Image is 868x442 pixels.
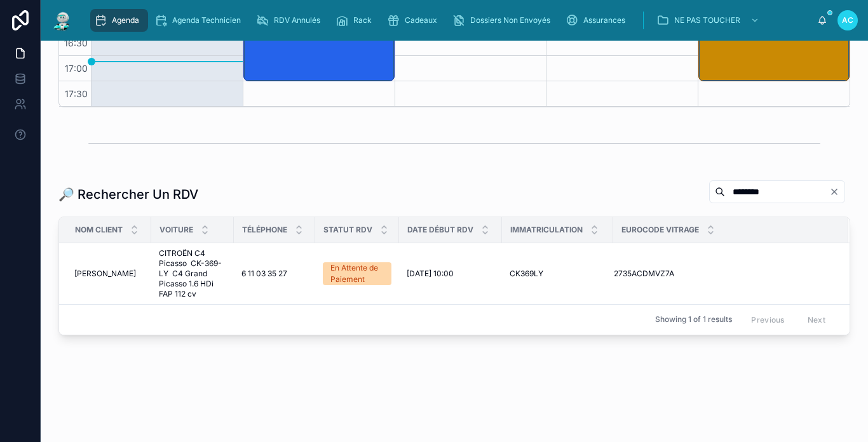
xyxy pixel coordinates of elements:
[510,225,583,235] span: Immatriculation
[75,225,123,235] span: Nom Client
[112,15,139,25] span: Agenda
[583,15,625,25] span: Assurances
[353,15,372,25] span: Rack
[252,9,329,32] a: RDV Annulés
[61,37,91,48] span: 16:30
[510,269,543,279] span: CK369LY
[62,63,91,74] span: 17:00
[614,269,833,279] a: 2735ACDMVZ7A
[332,9,381,32] a: Rack
[614,269,674,279] span: 2735ACDMVZ7A
[449,9,559,32] a: Dossiers Non Envoyés
[151,9,250,32] a: Agenda Technicien
[244,6,394,81] div: 16:00 – 17:30: Arbre de vie - ALLIANZ - Nissan primastar
[653,9,766,32] a: NE PAS TOUCHER
[510,269,606,279] a: CK369LY
[90,9,148,32] a: Agenda
[407,225,473,235] span: Date Début RDV
[159,225,193,235] span: Voiture
[699,6,849,81] div: 16:00 – 17:30: Rerat Elodie - DIRECT ASSURANCE - Scenic
[242,225,287,235] span: Téléphone
[323,225,372,235] span: Statut RDV
[330,262,384,285] div: En Attente de Paiement
[829,187,844,197] button: Clear
[470,15,550,25] span: Dossiers Non Envoyés
[621,225,699,235] span: Eurocode Vitrage
[407,269,494,279] a: [DATE] 10:00
[172,15,241,25] span: Agenda Technicien
[562,9,634,32] a: Assurances
[655,314,732,325] span: Showing 1 of 1 results
[159,248,226,299] a: CITROËN C4 Picasso CK-369-LY C4 Grand Picasso 1.6 HDi FAP 112 cv
[51,10,74,30] img: App logo
[62,88,91,99] span: 17:30
[74,269,136,279] span: [PERSON_NAME]
[58,185,198,203] h1: 🔎 Rechercher Un RDV
[241,269,308,279] a: 6 11 03 35 27
[674,15,740,25] span: NE PAS TOUCHER
[407,269,454,279] span: [DATE] 10:00
[842,15,853,25] span: AC
[274,15,320,25] span: RDV Annulés
[323,262,391,285] a: En Attente de Paiement
[241,269,287,279] span: 6 11 03 35 27
[84,6,817,34] div: scrollable content
[405,15,437,25] span: Cadeaux
[383,9,446,32] a: Cadeaux
[74,269,144,279] a: [PERSON_NAME]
